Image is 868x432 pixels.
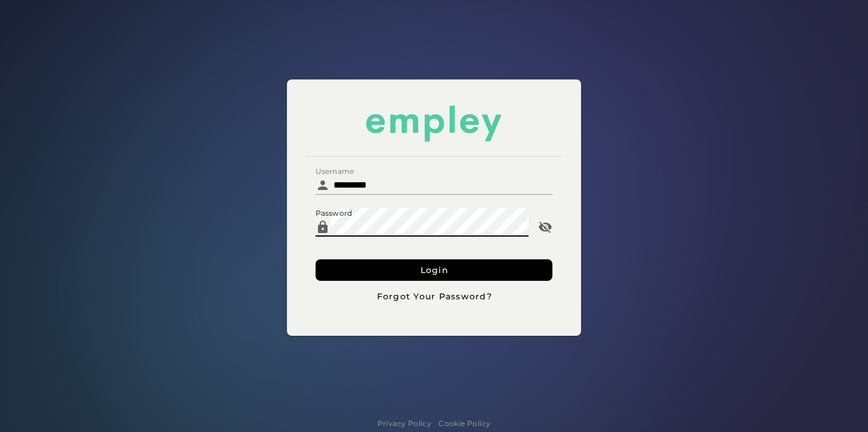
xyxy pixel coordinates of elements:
[538,220,552,234] i: Password appended action
[316,259,552,281] button: Login
[438,418,490,430] a: Cookie Policy
[419,265,449,275] span: Login
[316,286,552,307] button: Forgot Your Password?
[376,291,492,302] span: Forgot Your Password?
[378,418,432,430] a: Privacy Policy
